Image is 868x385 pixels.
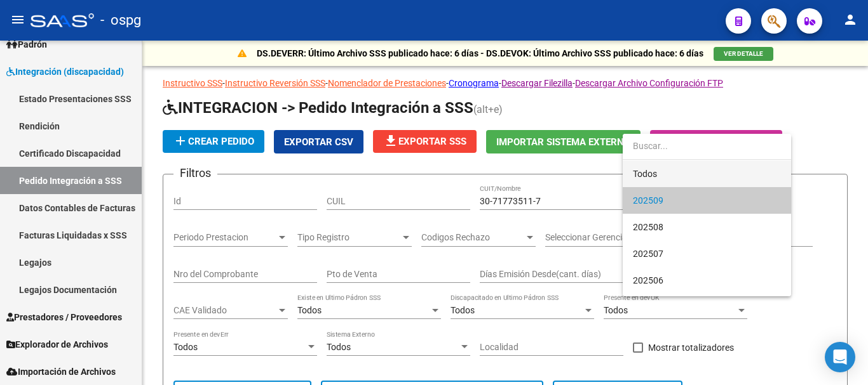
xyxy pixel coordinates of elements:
div: Open Intercom Messenger [825,342,855,372]
input: dropdown search [623,133,791,159]
span: 202506 [633,275,663,285]
span: 202509 [633,195,663,206]
span: 202507 [633,249,663,259]
span: 202508 [633,222,663,232]
span: Todos [633,160,781,187]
